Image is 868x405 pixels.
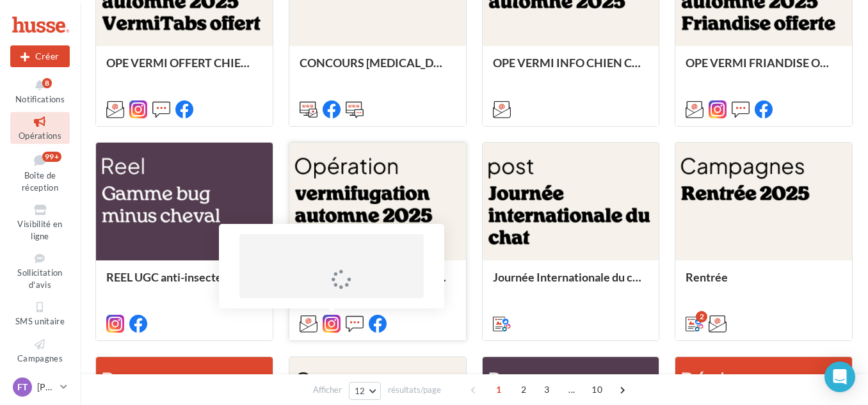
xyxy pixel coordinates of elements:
span: Notifications [15,94,65,104]
span: FT [17,381,28,393]
span: Opérations [19,131,61,141]
span: ... [561,379,582,400]
span: Visibilité en ligne [17,219,62,241]
div: Rentrée [686,271,842,296]
div: 2 [696,311,707,322]
div: OPE VERMI INFO CHIEN CHAT AUTOMNE [493,56,649,82]
div: REEL UGC anti-insectes cheval [106,271,262,296]
span: 3 [536,379,557,400]
div: CONCOURS [MEDICAL_DATA] OFFERT AUTOMNE 2025 [300,56,456,82]
span: 2 [513,379,534,400]
div: Nouvelle campagne [10,45,70,67]
span: Afficher [313,384,342,396]
div: 8 [42,78,52,88]
span: SMS unitaire [15,316,65,326]
div: Journée Internationale du chat roux [493,271,649,296]
span: Campagnes [17,353,63,363]
a: FT [PERSON_NAME] [10,375,70,399]
a: SMS unitaire [10,298,70,329]
a: Campagnes [10,335,70,366]
span: 1 [488,379,509,400]
span: 10 [586,379,607,400]
button: Créer [10,45,70,67]
span: Sollicitation d'avis [17,267,62,290]
a: Opérations [10,112,70,143]
div: OPE -10 [MEDICAL_DATA] CHIEN CHAT AUTOMNE [300,271,456,296]
p: [PERSON_NAME] [37,381,55,393]
button: Notifications 8 [10,75,70,107]
a: Visibilité en ligne [10,200,70,244]
a: Sollicitation d'avis [10,249,70,292]
button: 12 [349,382,382,400]
span: Boîte de réception [22,170,58,193]
span: 12 [355,386,366,396]
span: résultats/page [388,384,441,396]
div: OPE VERMI OFFERT CHIEN CHAT AUTOMNE [106,56,262,82]
div: OPE VERMI FRIANDISE OFFERTE CHIEN CHAT AUTOMNE [686,56,842,82]
div: 99+ [42,152,61,162]
div: Open Intercom Messenger [824,361,855,392]
a: Boîte de réception99+ [10,149,70,196]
